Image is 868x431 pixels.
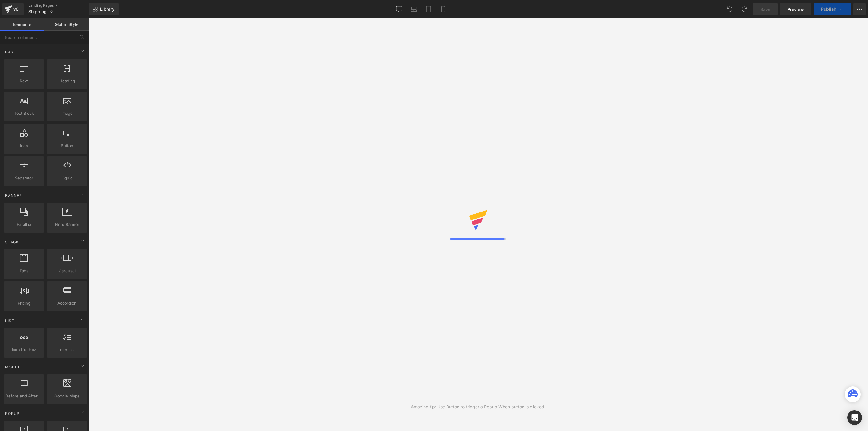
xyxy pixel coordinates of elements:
[421,3,436,15] a: Tablet
[49,393,85,399] span: Google Maps
[2,3,24,15] a: v6
[853,3,866,15] button: More
[392,3,407,15] a: Desktop
[760,6,770,13] span: Save
[5,393,42,399] span: Before and After Images
[5,364,24,370] span: Module
[100,6,114,12] span: Library
[5,193,23,198] span: Banner
[28,9,47,14] span: Shipping
[5,110,42,117] span: Text Block
[49,268,85,274] span: Carousel
[787,6,804,13] span: Preview
[5,300,42,306] span: Pricing
[5,49,16,55] span: Base
[847,410,862,425] div: Open Intercom Messenger
[738,3,750,15] button: Redo
[5,268,42,274] span: Tabs
[5,411,20,416] span: Popup
[5,78,42,84] span: Row
[5,318,15,324] span: List
[5,143,42,149] span: Icon
[49,300,85,306] span: Accordion
[5,221,42,228] span: Parallax
[89,3,119,15] a: New Library
[49,346,85,353] span: Icon List
[411,404,545,410] div: Amazing tip: Use Button to trigger a Popup When button is clicked.
[814,3,851,15] button: Publish
[821,7,836,12] span: Publish
[49,175,85,181] span: Liquid
[44,18,89,31] a: Global Style
[5,346,42,353] span: Icon List Hoz
[49,110,85,117] span: Image
[436,3,450,15] a: Mobile
[12,5,20,13] div: v6
[780,3,811,15] a: Preview
[28,3,89,8] a: Landing Pages
[49,143,85,149] span: Button
[49,78,85,84] span: Heading
[407,3,421,15] a: Laptop
[5,175,42,181] span: Separator
[724,3,736,15] button: Undo
[5,239,20,245] span: Stack
[49,221,85,228] span: Hero Banner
